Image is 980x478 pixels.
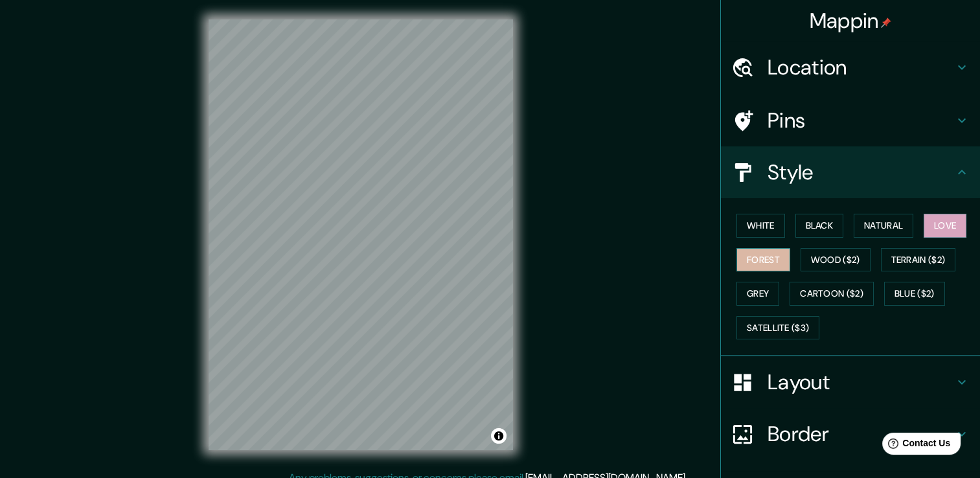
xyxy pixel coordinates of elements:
button: Forest [736,248,790,272]
button: Wood ($2) [801,248,871,272]
h4: Style [768,159,954,185]
img: pin-icon.png [881,17,891,28]
h4: Pins [768,108,954,133]
div: Border [721,408,980,460]
div: Pins [721,95,980,146]
button: Satellite ($3) [736,316,819,340]
button: Blue ($2) [884,282,945,306]
iframe: Help widget launcher [865,427,966,464]
button: Natural [854,214,913,238]
button: Black [795,214,844,238]
div: Location [721,41,980,93]
h4: Location [768,54,954,80]
h4: Border [768,421,954,447]
h4: Mappin [810,8,892,34]
button: Toggle attribution [491,428,507,444]
button: White [736,214,785,238]
div: Style [721,146,980,198]
button: Grey [736,282,779,306]
button: Love [924,214,966,238]
button: Terrain ($2) [881,248,956,272]
button: Cartoon ($2) [790,282,874,306]
div: Layout [721,356,980,408]
h4: Layout [768,369,954,395]
canvas: Map [209,19,513,450]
